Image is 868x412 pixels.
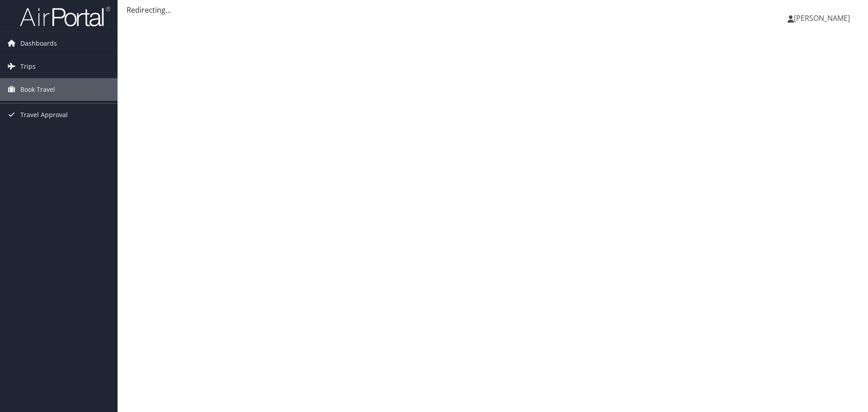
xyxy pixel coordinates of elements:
[20,6,110,27] img: airportal-logo.png
[20,78,55,101] span: Book Travel
[794,13,850,23] span: [PERSON_NAME]
[127,5,859,15] div: Redirecting...
[20,55,36,78] span: Trips
[20,32,57,55] span: Dashboards
[20,104,68,126] span: Travel Approval
[788,5,859,32] a: [PERSON_NAME]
